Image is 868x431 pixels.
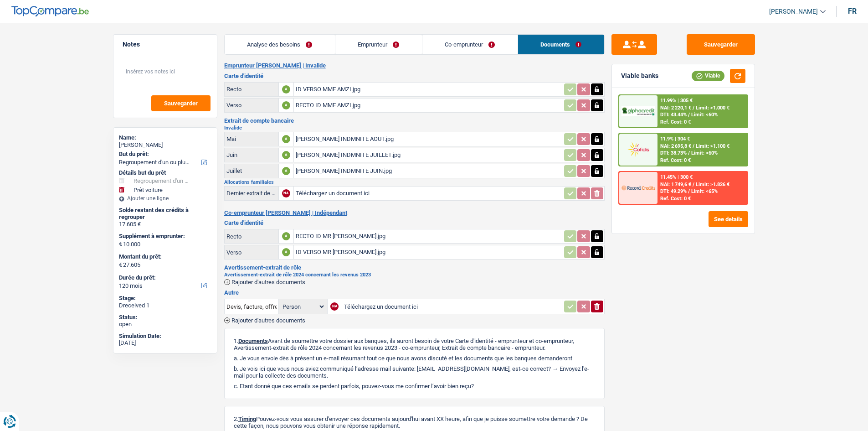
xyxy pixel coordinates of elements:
[848,7,857,16] div: fr
[282,135,290,143] div: A
[688,188,690,194] span: /
[119,295,211,302] div: Stage:
[691,112,718,118] span: Limit: <60%
[234,415,595,429] p: 2. Pouvez-vous vous assurer d'envoyer ces documents aujourd'hui avant XX heure, afin que je puiss...
[224,279,305,285] button: Rajouter d'autres documents
[660,98,693,104] div: 11.99% | 305 €
[226,86,277,93] div: Recto
[692,71,724,81] div: Viable
[226,167,277,174] div: Juillet
[238,338,268,344] span: Documents
[224,118,605,124] h3: Extrait de compte bancaire
[119,274,210,281] label: Durée du prêt:
[123,41,208,48] h5: Notes
[164,100,198,106] span: Sauvegarder
[119,332,211,340] div: Simulation Date:
[238,415,256,422] span: Timing
[762,4,826,19] a: [PERSON_NAME]
[282,101,290,109] div: A
[224,62,605,69] h2: Emprunteur [PERSON_NAME] | Invalide
[224,125,605,130] h2: Invalide
[709,211,748,227] button: See details
[660,182,691,187] span: NAI: 1 749,6 €
[693,182,694,187] span: /
[660,136,690,142] div: 11.9% | 304 €
[282,189,290,197] div: NA
[224,272,605,277] h2: Avertissement-extrait de rôle 2024 concernant les revenus 2023
[688,112,690,118] span: /
[119,339,211,347] div: [DATE]
[119,221,211,228] div: 17.605 €
[693,143,694,149] span: /
[693,105,694,111] span: /
[234,355,595,362] p: a. Je vous envoie dès à présent un e-mail résumant tout ce que nous avons discuté et les doc...
[688,150,690,156] span: /
[769,8,818,16] span: [PERSON_NAME]
[119,261,122,269] span: €
[621,141,655,158] img: Cofidis
[226,102,277,109] div: Verso
[226,233,277,240] div: Recto
[226,135,277,142] div: Mai
[234,383,595,389] p: c. Etant donné que ces emails se perdent parfois, pouvez-vous me confirmer l’avoir bien reçu?
[11,6,89,17] img: TopCompare Logo
[296,83,561,96] div: ID VERSO MME AMZI.jpg
[224,220,605,226] h3: Carte d'identité
[696,105,729,111] span: Limit: >1.000 €
[224,209,605,217] h2: Co-emprunteur [PERSON_NAME] | Indépendant
[296,229,561,243] div: RECTO ID MR [PERSON_NAME].jpg
[224,290,605,296] h3: Autre
[119,151,210,158] label: But du prêt:
[231,317,305,323] span: Rajouter d'autres documents
[234,338,595,351] p: 1. Avant de soumettre votre dossier aux banques, ils auront besoin de votre Carte d'identité - em...
[660,112,687,118] span: DTI: 43.44%
[224,180,605,185] h2: Allocations familiales
[296,245,561,259] div: ID VERSO MR [PERSON_NAME].jpg
[687,34,755,55] button: Sauvegarder
[296,132,561,146] div: [PERSON_NAME] INDMNITE AOUT.jpg
[119,240,122,248] span: €
[296,164,561,178] div: [PERSON_NAME] INDMNITE JUIN.jpg
[234,365,595,379] p: b. Je vois ici que vous nous aviez communiqué l’adresse mail suivante: [EMAIL_ADDRESS][DOMAIN_NA...
[282,232,290,240] div: A
[119,233,210,240] label: Supplément à emprunter:
[119,134,211,141] div: Name:
[226,151,277,158] div: Juin
[119,141,211,149] div: [PERSON_NAME]
[119,195,211,202] div: Ajouter une ligne
[696,143,729,149] span: Limit: >1.100 €
[621,179,655,196] img: Record Credits
[282,167,290,175] div: A
[696,182,729,187] span: Limit: >1.826 €
[422,35,518,54] a: Co-emprunteur
[621,72,658,80] div: Viable banks
[226,249,277,256] div: Verso
[296,99,561,112] div: RECTO ID MME AMZI.jpg
[282,85,290,93] div: A
[119,314,211,321] div: Status:
[224,317,305,323] button: Rajouter d'autres documents
[224,73,605,79] h3: Carte d'identité
[691,188,718,194] span: Limit: <65%
[621,106,655,117] img: AlphaCredit
[660,174,693,180] div: 11.45% | 300 €
[296,148,561,162] div: [PERSON_NAME] INDMNITE JUILLET.jpg
[660,157,691,163] div: Ref. Cost: 0 €
[225,35,335,54] a: Analyse des besoins
[335,35,422,54] a: Emprunteur
[231,279,305,285] span: Rajouter d'autres documents
[660,150,687,156] span: DTI: 38.73%
[151,95,211,111] button: Sauvegarder
[119,207,211,221] div: Solde restant des crédits à regrouper
[660,119,691,125] div: Ref. Cost: 0 €
[119,169,211,177] div: Détails but du prêt
[691,150,718,156] span: Limit: <60%
[660,105,691,111] span: NAI: 2 220,1 €
[226,190,277,197] div: Dernier extrait de compte pour vos allocations familiales
[119,302,211,309] div: Dreceived 1
[119,253,210,260] label: Montant du prêt:
[518,35,604,54] a: Documents
[282,248,290,256] div: A
[119,321,211,328] div: open
[282,151,290,159] div: A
